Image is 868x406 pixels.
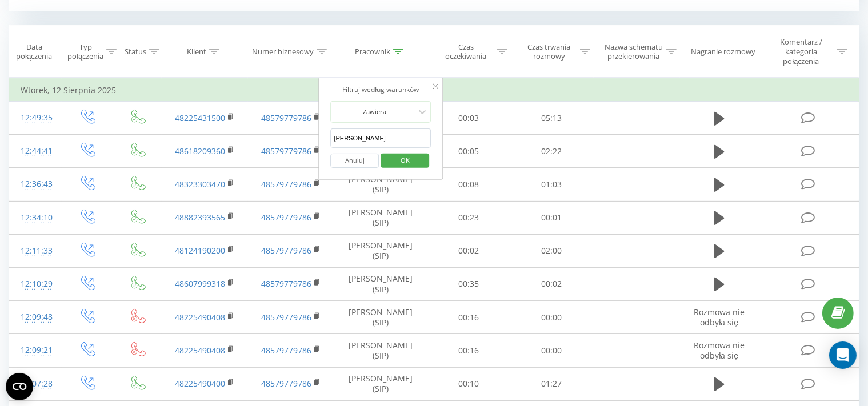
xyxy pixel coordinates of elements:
[334,267,427,300] td: [PERSON_NAME] (SIP)
[331,84,431,95] div: Filtruj według warunków
[427,334,510,367] td: 00:16
[175,112,225,123] a: 48225431500
[427,301,510,334] td: 00:16
[510,102,593,135] td: 05:13
[21,107,50,129] div: 12:49:35
[427,102,510,135] td: 00:03
[331,154,379,168] button: Anuluj
[21,207,50,229] div: 12:34:10
[9,79,859,102] td: Wtorek, 12 Sierpnia 2025
[6,373,33,400] button: Open CMP widget
[175,212,225,223] a: 48882393565
[125,47,146,57] div: Status
[691,47,755,57] div: Nagranie rozmowy
[21,140,50,162] div: 12:44:41
[521,42,577,62] div: Czas trwania rozmowy
[510,267,593,300] td: 00:02
[21,173,50,195] div: 12:36:43
[175,245,225,256] a: 48124190200
[427,267,510,300] td: 00:35
[438,42,494,62] div: Czas oczekiwania
[261,312,311,323] a: 48579779786
[694,340,745,361] span: Rozmowa nie odbyła się
[175,146,225,156] a: 48618209360
[21,273,50,295] div: 12:10:29
[261,345,311,356] a: 48579779786
[427,168,510,201] td: 00:08
[381,154,429,168] button: OK
[510,234,593,267] td: 02:00
[510,168,593,201] td: 01:03
[334,301,427,334] td: [PERSON_NAME] (SIP)
[829,341,857,369] div: Open Intercom Messenger
[261,112,311,123] a: 48579779786
[427,135,510,168] td: 00:05
[389,151,421,169] span: OK
[767,37,834,66] div: Komentarz / kategoria połączenia
[510,201,593,234] td: 00:01
[261,245,311,256] a: 48579779786
[261,212,311,223] a: 48579779786
[427,234,510,267] td: 00:02
[175,312,225,323] a: 48225490408
[261,179,311,190] a: 48579779786
[427,367,510,400] td: 00:10
[21,339,50,361] div: 12:09:21
[175,179,225,190] a: 48323303470
[261,278,311,289] a: 48579779786
[694,307,745,328] span: Rozmowa nie odbyła się
[427,201,510,234] td: 00:23
[261,146,311,156] a: 48579779786
[67,42,103,62] div: Typ połączenia
[603,42,663,62] div: Nazwa schematu przekierowania
[334,367,427,400] td: [PERSON_NAME] (SIP)
[355,47,390,57] div: Pracownik
[187,47,206,57] div: Klient
[9,42,59,62] div: Data połączenia
[261,378,311,389] a: 48579779786
[334,334,427,367] td: [PERSON_NAME] (SIP)
[175,278,225,289] a: 48607999318
[21,240,50,262] div: 12:11:33
[331,128,431,148] input: Wprowadź wartość
[510,301,593,334] td: 00:00
[252,47,314,57] div: Numer biznesowy
[175,345,225,356] a: 48225490408
[510,334,593,367] td: 00:00
[175,378,225,389] a: 48225490400
[21,373,50,395] div: 12:07:28
[510,135,593,168] td: 02:22
[334,234,427,267] td: [PERSON_NAME] (SIP)
[334,201,427,234] td: [PERSON_NAME] (SIP)
[510,367,593,400] td: 01:27
[21,306,50,328] div: 12:09:48
[334,168,427,201] td: [PERSON_NAME] (SIP)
